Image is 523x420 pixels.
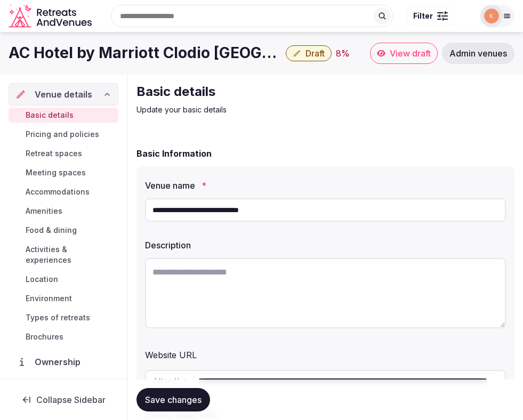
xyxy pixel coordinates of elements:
span: Ownership [35,356,85,368]
span: Meeting spaces [26,167,86,178]
button: Save changes [136,388,210,411]
a: Activities & experiences [9,242,118,268]
a: Meeting spaces [9,165,118,180]
a: Environment [9,291,118,306]
div: 8 % [336,47,350,60]
span: Pricing and policies [26,129,99,140]
h2: Basic Information [136,147,212,160]
span: Admin venues [449,48,507,59]
span: Basic details [26,110,74,120]
a: Pricing and policies [9,127,118,142]
span: Activities & experiences [26,244,114,265]
div: Website URL [145,344,506,361]
a: Brochures [9,329,118,344]
a: Types of retreats [9,310,118,325]
span: Types of retreats [26,312,90,323]
a: Admin venues [442,43,514,64]
a: Administration [9,377,118,400]
span: Filter [413,11,433,21]
span: Venue details [35,88,92,101]
a: Visit the homepage [9,4,94,28]
label: Description [145,241,506,249]
a: Retreat spaces [9,146,118,161]
span: Food & dining [26,225,77,236]
a: Food & dining [9,223,118,238]
span: Brochures [26,332,63,342]
span: Location [26,274,58,285]
label: Venue name [145,181,506,190]
span: Amenities [26,206,62,216]
span: Environment [26,293,72,304]
p: Update your basic details [136,104,495,115]
img: katsabado [484,9,499,23]
a: Location [9,272,118,287]
span: Draft [305,48,325,59]
a: Basic details [9,108,118,123]
h2: Basic details [136,83,495,100]
span: View draft [390,48,431,59]
span: Accommodations [26,187,90,197]
a: View draft [370,43,438,64]
a: Ownership [9,351,118,373]
button: Collapse Sidebar [9,388,118,411]
span: Collapse Sidebar [36,394,106,405]
h1: AC Hotel by Marriott Clodio [GEOGRAPHIC_DATA] [9,43,281,63]
button: Draft [286,45,332,61]
button: Filter [406,6,455,26]
button: 8% [336,47,350,60]
svg: Retreats and Venues company logo [9,4,94,28]
span: Retreat spaces [26,148,82,159]
a: Amenities [9,204,118,219]
span: Save changes [145,394,202,405]
a: Accommodations [9,184,118,199]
